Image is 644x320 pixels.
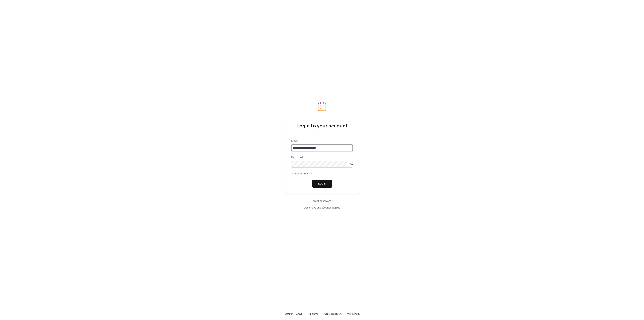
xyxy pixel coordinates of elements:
[318,182,326,186] span: Login
[304,206,340,210] span: Don't have an account?
[291,123,353,129] div: Login to your account
[295,172,313,176] span: Remember me
[346,312,360,316] a: Privacy Policy
[284,312,302,316] a: [DOMAIN_NAME]
[324,312,341,316] a: Contact Support
[332,205,340,210] a: Sign up
[311,200,333,202] a: Forgot password?
[311,199,333,203] span: Forgot password?
[318,102,326,111] img: logo
[307,312,319,316] a: Help Center
[291,139,352,143] div: Email
[291,155,352,159] div: Password
[312,180,332,188] button: Login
